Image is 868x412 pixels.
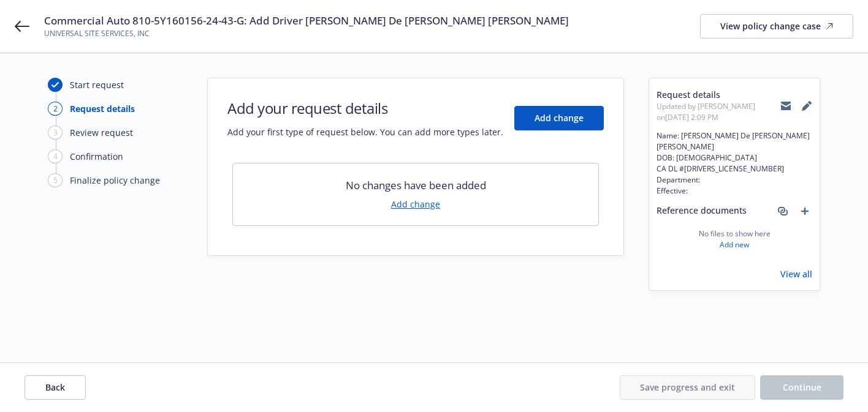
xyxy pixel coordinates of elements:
a: View policy change case [700,14,853,39]
div: 2 [48,102,63,116]
div: View policy change case [720,15,833,38]
div: 5 [48,173,63,187]
a: add [798,204,812,219]
span: Reference documents [657,204,747,219]
a: Add new [720,239,749,250]
span: Commercial Auto 810-5Y160156-24-43-G: Add Driver [PERSON_NAME] De [PERSON_NAME] [PERSON_NAME] [44,13,569,28]
button: Save progress and exit [620,375,755,400]
span: No changes have been added [346,178,486,193]
span: Add your first type of request below. You can add more types later. [227,125,503,138]
div: Request details [70,102,135,115]
button: Add change [514,106,604,130]
a: View all [780,268,812,280]
button: Continue [760,375,843,400]
div: Start request [70,78,124,91]
span: Back [45,381,65,393]
span: Name: [PERSON_NAME] De [PERSON_NAME] [PERSON_NAME] DOB: [DEMOGRAPHIC_DATA] CA DL #[DRIVERS_LICENS... [657,130,812,197]
a: associate [775,204,790,219]
div: Review request [70,126,133,139]
button: Back [25,375,86,400]
div: Confirmation [70,150,123,163]
span: Save progress and exit [640,381,735,393]
span: Continue [783,381,821,393]
div: 3 [48,125,63,140]
div: 4 [48,149,63,163]
span: UNIVERSAL SITE SERVICES, INC [44,28,569,39]
span: No files to show here [699,228,771,239]
span: Updated by [PERSON_NAME] on [DATE] 2:09 PM [657,101,780,123]
span: Request details [657,88,780,101]
div: Finalize policy change [70,174,160,187]
span: Add change [535,112,584,124]
h1: Add your request details [227,98,503,118]
a: Add change [391,198,440,211]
